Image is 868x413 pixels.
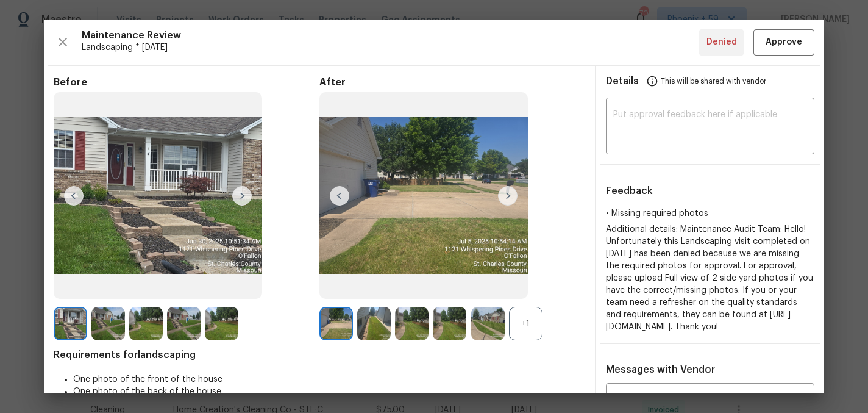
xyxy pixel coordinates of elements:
[606,66,639,96] span: Details
[232,186,252,206] img: right-chevron-button-url
[606,186,653,196] span: Feedback
[606,209,708,218] span: • Missing required photos
[319,76,585,88] span: After
[54,349,585,361] span: Requirements for landscaping
[606,225,813,331] span: Additional details: Maintenance Audit Team: Hello! Unfortunately this Landscaping visit completed...
[73,373,585,386] li: One photo of the front of the house
[82,41,699,54] span: Landscaping * [DATE]
[73,386,585,398] li: One photo of the back of the house
[766,35,802,50] span: Approve
[54,76,319,88] span: Before
[330,186,349,206] img: left-chevron-button-url
[498,186,518,206] img: right-chevron-button-url
[661,66,766,96] span: This will be shared with vendor
[753,29,814,56] button: Approve
[64,186,84,206] img: left-chevron-button-url
[82,29,699,41] span: Maintenance Review
[509,307,542,340] div: +1
[606,365,715,375] span: Messages with Vendor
